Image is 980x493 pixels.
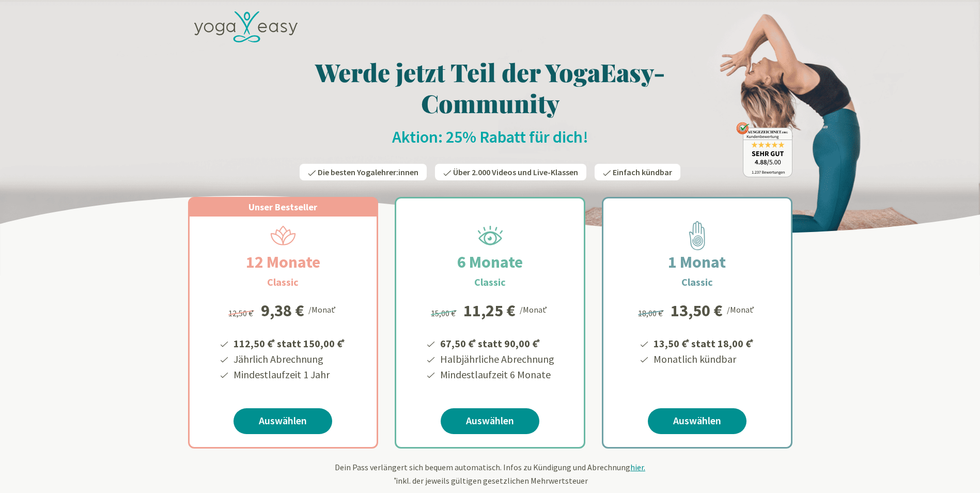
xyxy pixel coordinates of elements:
[234,408,332,434] a: Auswählen
[671,302,723,319] div: 13,50 €
[318,167,418,177] span: Die besten Yogalehrer:innen
[643,250,751,274] h2: 1 Monat
[520,302,549,316] div: /Monat
[439,334,554,351] li: 67,50 € statt 90,00 €
[228,308,256,318] span: 12,50 €
[188,461,792,487] div: Dein Pass verlängert sich bequem automatisch. Infos zu Kündigung und Abrechnung
[267,274,299,290] h3: Classic
[652,351,755,367] li: Monatlich kündbar
[736,122,792,177] img: ausgezeichnet_badge.png
[393,475,588,486] span: inkl. der jeweils gültigen gesetzlichen Mehrwertsteuer
[232,351,347,367] li: Jährlich Abrechnung
[441,408,539,434] a: Auswählen
[648,408,746,434] a: Auswählen
[453,167,578,177] span: Über 2.000 Videos und Live-Klassen
[630,462,645,472] span: hier.
[308,302,338,316] div: /Monat
[463,302,516,319] div: 11,25 €
[681,274,713,290] h3: Classic
[432,250,548,274] h2: 6 Monate
[474,274,506,290] h3: Classic
[188,56,792,118] h1: Werde jetzt Teil der YogaEasy-Community
[248,201,317,213] span: Unser Bestseller
[439,367,554,382] li: Mindestlaufzeit 6 Monate
[439,351,554,367] li: Halbjährliche Abrechnung
[232,367,347,382] li: Mindestlaufzeit 1 Jahr
[638,308,665,318] span: 18,00 €
[221,250,345,274] h2: 12 Monate
[188,127,792,147] h2: Aktion: 25% Rabatt für dich!
[431,308,458,318] span: 15,00 €
[261,302,304,319] div: 9,38 €
[232,334,347,351] li: 112,50 € statt 150,00 €
[613,167,672,177] span: Einfach kündbar
[727,302,756,316] div: /Monat
[652,334,755,351] li: 13,50 € statt 18,00 €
